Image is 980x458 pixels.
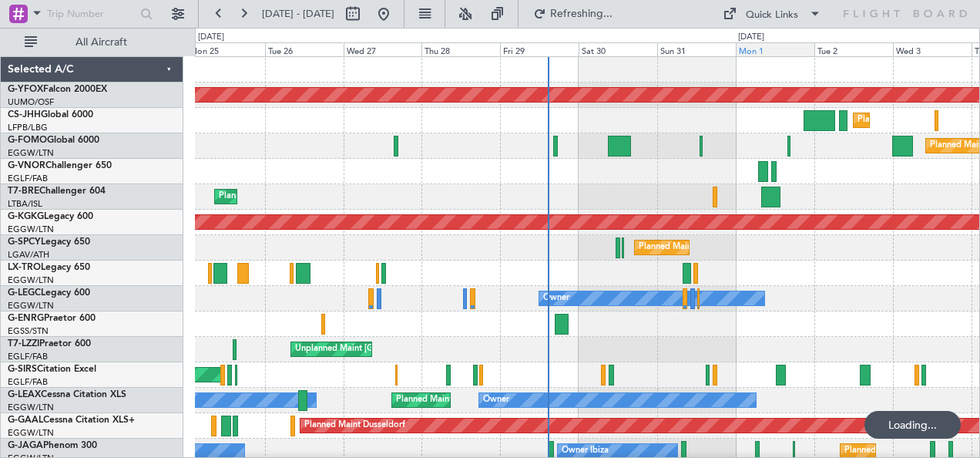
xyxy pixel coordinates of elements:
div: Planned Maint Warsaw ([GEOGRAPHIC_DATA]) [219,185,404,208]
span: [DATE] - [DATE] [262,7,334,21]
span: CS-JHH [8,110,41,120]
a: EGGW/LTN [8,427,54,439]
span: G-ENRG [8,314,44,323]
div: Tue 26 [265,42,344,56]
a: G-GAALCessna Citation XLS+ [8,416,135,425]
input: Trip Number [47,2,136,25]
span: G-JAGA [8,441,43,450]
div: [DATE] [738,31,764,44]
div: Owner [543,287,569,310]
a: LX-TROLegacy 650 [8,263,90,272]
span: G-LEAX [8,390,41,399]
a: EGLF/FAB [8,376,48,388]
span: G-SIRS [8,365,37,374]
div: Wed 27 [344,42,422,56]
a: G-LEAXCessna Citation XLS [8,390,126,399]
div: Mon 1 [736,42,814,56]
a: UUMO/OSF [8,96,54,108]
a: EGGW/LTN [8,147,54,159]
a: G-YFOXFalcon 2000EX [8,85,107,94]
a: EGGW/LTN [8,300,54,312]
a: EGGW/LTN [8,274,54,286]
span: T7-BRE [8,187,39,196]
a: LFPB/LBG [8,122,48,133]
button: Quick Links [715,2,829,26]
div: Tue 2 [814,42,893,56]
a: EGLF/FAB [8,351,48,362]
span: G-YFOX [8,85,43,94]
a: EGSS/STN [8,325,49,337]
span: LX-TRO [8,263,41,272]
a: LTBA/ISL [8,198,42,210]
span: G-GAAL [8,416,43,425]
span: G-LEGC [8,288,41,298]
span: T7-LZZI [8,339,39,349]
div: Wed 3 [893,42,972,56]
a: G-KGKGLegacy 600 [8,212,93,221]
a: EGLF/FAB [8,173,48,184]
a: LGAV/ATH [8,249,49,261]
div: [DATE] [198,31,224,44]
div: Sun 31 [657,42,736,56]
a: G-JAGAPhenom 300 [8,441,97,450]
span: All Aircraft [40,37,163,48]
a: G-ENRGPraetor 600 [8,314,96,323]
span: G-KGKG [8,212,44,221]
a: CS-JHHGlobal 6000 [8,110,93,120]
span: Refreshing... [549,8,614,19]
a: G-SPCYLegacy 650 [8,237,90,247]
div: Planned Maint [GEOGRAPHIC_DATA] ([GEOGRAPHIC_DATA]) [396,389,639,412]
a: T7-BREChallenger 604 [8,187,106,196]
div: Fri 29 [500,42,579,56]
a: G-VNORChallenger 650 [8,161,112,170]
span: G-SPCY [8,237,41,247]
div: Sat 30 [579,42,657,56]
button: All Aircraft [17,30,167,55]
a: G-LEGCLegacy 600 [8,288,90,298]
div: Thu 28 [421,42,500,56]
div: Owner [483,389,509,412]
a: EGGW/LTN [8,224,54,235]
a: G-SIRSCitation Excel [8,365,96,374]
span: G-FOMO [8,136,47,145]
span: G-VNOR [8,161,45,170]
div: Quick Links [746,8,798,23]
a: T7-LZZIPraetor 600 [8,339,91,349]
div: Planned Maint Athens ([PERSON_NAME] Intl) [639,236,816,259]
div: Planned Maint Dusseldorf [304,414,405,437]
div: Loading... [864,411,961,439]
a: G-FOMOGlobal 6000 [8,136,99,145]
div: Mon 25 [186,42,265,56]
div: Unplanned Maint [GEOGRAPHIC_DATA] ([GEOGRAPHIC_DATA]) [295,338,549,361]
a: EGGW/LTN [8,402,54,413]
button: Refreshing... [526,2,619,26]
